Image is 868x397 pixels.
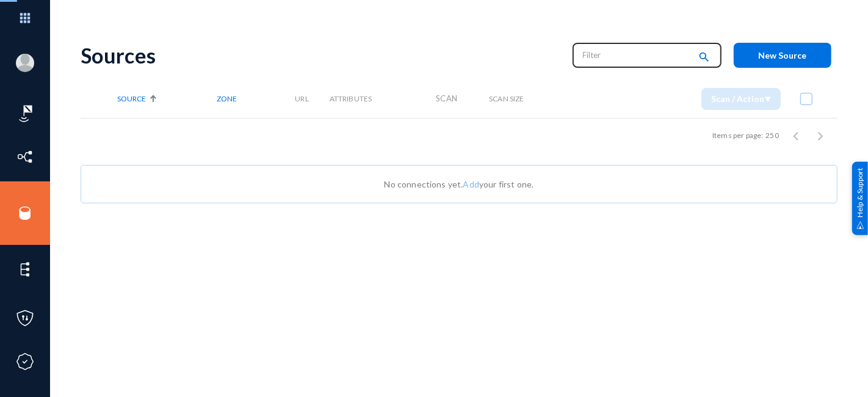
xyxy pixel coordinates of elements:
[766,130,779,141] div: 250
[808,123,833,148] button: Next page
[295,94,308,103] span: URL
[734,43,831,68] button: New Source
[852,162,868,235] div: Help & Support
[385,179,534,189] span: No connections yet. your first one.
[759,50,807,60] span: New Source
[436,93,457,103] span: Scan
[117,94,217,103] div: Source
[16,104,34,123] img: icon-risk-sonar.svg
[697,49,712,66] mat-icon: search
[217,94,237,103] span: Zone
[81,43,560,68] div: Sources
[117,94,146,103] span: Source
[16,148,34,166] img: icon-inventory.svg
[856,221,864,229] img: help_support.svg
[784,123,808,148] button: Previous page
[489,94,524,103] span: Scan Size
[16,309,34,327] img: icon-policies.svg
[16,352,34,371] img: icon-compliance.svg
[16,260,34,279] img: icon-elements.svg
[463,179,479,189] a: Add
[583,46,690,64] input: Filter
[7,5,43,31] img: app launcher
[16,204,34,222] img: icon-sources.svg
[16,54,34,72] img: blank-profile-picture.png
[330,94,372,103] span: Attributes
[712,130,763,141] div: Items per page:
[217,94,295,103] div: Zone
